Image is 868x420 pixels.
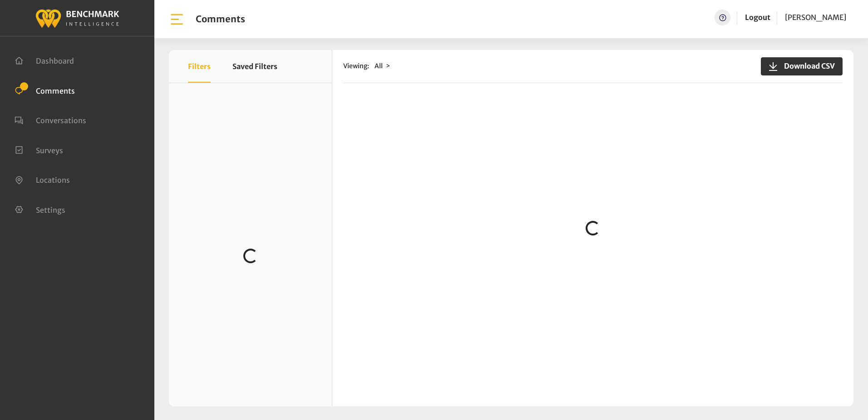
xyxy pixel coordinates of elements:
span: Surveys [36,145,63,155]
span: Comments [36,86,75,95]
span: Locations [36,175,70,185]
span: Viewing: [343,61,369,71]
img: benchmark [35,7,119,29]
button: Filters [188,50,211,83]
h1: Comments [196,14,245,25]
span: All [375,62,383,70]
span: Conversations [36,116,86,125]
a: Dashboard [15,55,74,65]
span: [PERSON_NAME] [785,13,846,22]
a: Conversations [15,115,86,124]
a: Comments [15,85,75,95]
a: Settings [15,205,65,214]
a: Locations [15,175,70,184]
a: Logout [745,10,770,25]
button: Download CSV [761,57,843,75]
a: [PERSON_NAME] [785,10,846,25]
a: Surveys [15,145,63,154]
span: Download CSV [779,60,835,71]
span: Settings [36,205,65,214]
img: bar [169,11,185,27]
a: Logout [745,13,770,22]
span: Dashboard [36,56,74,65]
button: Saved Filters [232,50,277,83]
